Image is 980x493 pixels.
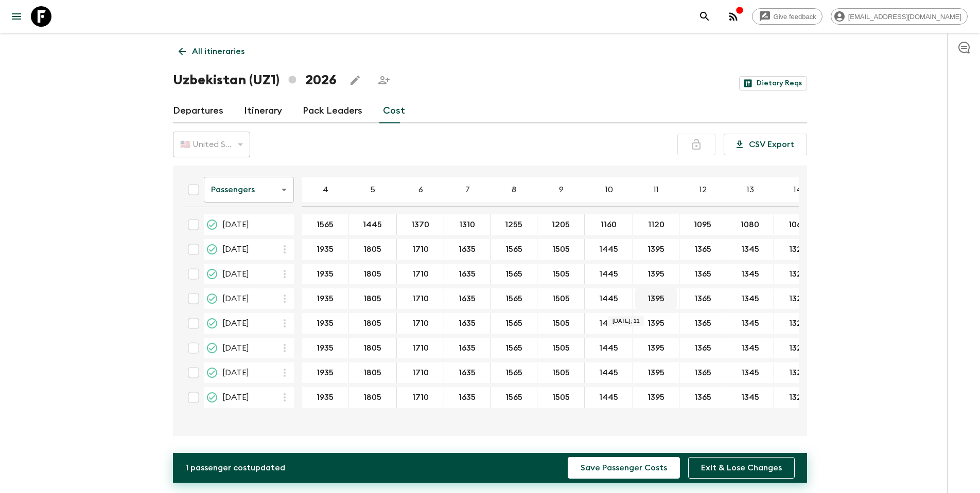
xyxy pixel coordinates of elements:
[768,13,822,21] span: Give feedback
[348,362,397,383] div: 09 Oct 2026; 5
[679,264,726,284] div: 12 Jun 2026; 12
[679,387,726,408] div: 23 Oct 2026; 12
[444,387,491,408] div: 23 Oct 2026; 7
[774,313,821,334] div: 11 Sep 2026; 14
[776,214,819,235] button: 1060
[635,239,677,260] button: 1395
[537,387,585,408] div: 23 Oct 2026; 9
[774,288,821,309] div: 04 Sep 2026; 14
[728,214,772,235] button: 1080
[493,387,535,408] button: 1565
[679,362,726,383] div: 09 Oct 2026; 12
[729,338,772,358] button: 1345
[6,6,27,27] button: menu
[585,362,633,383] div: 09 Oct 2026; 10
[348,264,397,284] div: 12 Jun 2026; 5
[173,130,250,159] div: 🇺🇸 United States Dollar (USD)
[370,184,375,196] p: 5
[444,264,491,284] div: 12 Jun 2026; 7
[491,264,537,284] div: 12 Jun 2026; 8
[777,288,819,309] button: 1325
[465,184,470,196] p: 7
[244,99,282,123] a: Itinerary
[635,264,677,284] button: 1395
[302,362,348,383] div: 09 Oct 2026; 4
[351,362,394,383] button: 1805
[540,387,582,408] button: 1505
[682,239,724,260] button: 1365
[345,70,365,90] button: Edit this itinerary
[633,214,679,235] div: 24 Apr 2026; 11
[222,317,249,330] span: [DATE]
[304,338,346,358] button: 1935
[491,313,537,334] div: 11 Sep 2026; 8
[777,387,819,408] button: 1325
[397,264,444,284] div: 12 Jun 2026; 6
[302,387,348,408] div: 23 Oct 2026; 4
[635,387,677,408] button: 1395
[585,239,633,260] div: 22 May 2026; 10
[185,462,285,474] p: 1 passenger cost updated
[206,317,218,330] svg: Proposed
[400,362,441,383] button: 1710
[204,175,294,204] div: Passengers
[699,184,707,196] p: 12
[222,367,249,379] span: [DATE]
[351,214,394,235] button: 1445
[726,313,774,334] div: 11 Sep 2026; 13
[206,367,218,379] svg: Proposed
[587,387,631,408] button: 1445
[729,387,772,408] button: 1345
[446,313,488,334] button: 1635
[726,362,774,383] div: 09 Oct 2026; 13
[635,338,677,358] button: 1395
[777,338,819,358] button: 1325
[444,313,491,334] div: 11 Sep 2026; 7
[397,239,444,260] div: 22 May 2026; 6
[635,313,677,334] button: 1395
[585,288,633,309] div: 04 Sep 2026; 10
[397,313,444,334] div: 11 Sep 2026; 6
[383,99,405,123] a: Cost
[559,184,564,196] p: 9
[222,293,249,305] span: [DATE]
[726,387,774,408] div: 23 Oct 2026; 13
[173,41,250,62] a: All itineraries
[633,264,679,284] div: 12 Jun 2026; 11
[192,45,244,58] p: All itineraries
[633,313,679,334] div: 11 Sep 2026; 11
[726,338,774,358] div: 18 Sep 2026; 13
[302,239,348,260] div: 22 May 2026; 4
[206,293,218,305] svg: Proposed
[633,239,679,260] div: 22 May 2026; 11
[679,214,726,235] div: 24 Apr 2026; 12
[444,214,491,235] div: 24 Apr 2026; 7
[635,362,677,383] button: 1395
[493,264,535,284] button: 1565
[679,338,726,358] div: 18 Sep 2026; 12
[726,288,774,309] div: 04 Sep 2026; 13
[512,184,516,196] p: 8
[681,214,724,235] button: 1095
[302,313,348,334] div: 11 Sep 2026; 4
[491,288,537,309] div: 04 Sep 2026; 8
[491,239,537,260] div: 22 May 2026; 8
[605,184,613,196] p: 10
[304,288,346,309] button: 1935
[682,313,724,334] button: 1365
[351,338,394,358] button: 1805
[493,288,535,309] button: 1565
[351,387,394,408] button: 1805
[729,362,772,383] button: 1345
[351,264,394,284] button: 1805
[400,313,441,334] button: 1710
[446,338,488,358] button: 1635
[635,288,677,309] button: 1395
[587,338,631,358] button: 1445
[679,313,726,334] div: 11 Sep 2026; 12
[585,387,633,408] div: 23 Oct 2026; 10
[304,313,346,334] button: 1935
[351,239,394,260] button: 1805
[397,214,444,235] div: 24 Apr 2026; 6
[843,13,967,21] span: [EMAIL_ADDRESS][DOMAIN_NAME]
